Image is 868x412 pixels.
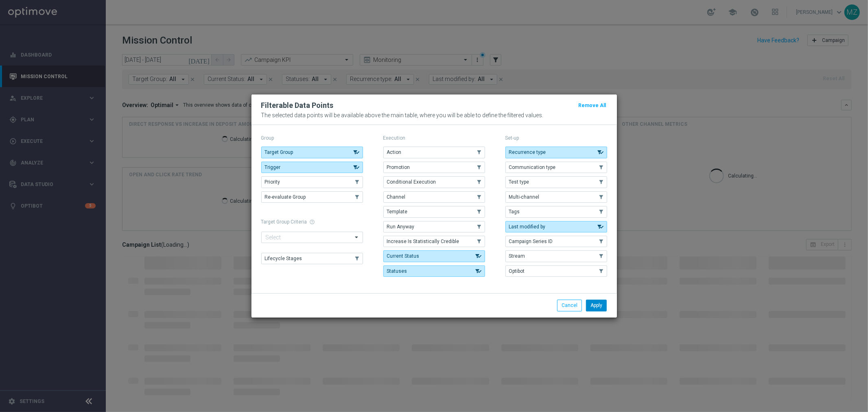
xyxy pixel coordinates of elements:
span: Tags [509,209,520,215]
button: Apply [586,300,607,311]
span: Stream [509,253,525,259]
span: Communication type [509,164,556,170]
p: Execution [383,135,485,141]
span: Re-evaluate Group [265,194,306,200]
button: Stream [505,250,607,262]
h1: Target Group Criteria [261,219,363,225]
button: Re-evaluate Group [261,191,363,203]
span: Current Status [387,253,420,259]
p: Set-up [505,135,607,141]
button: Current Status [383,250,485,262]
button: Action [383,147,485,158]
button: Template [383,206,485,217]
span: Test type [509,179,529,185]
span: Last modified by [509,224,546,230]
button: Recurrence type [505,147,607,158]
span: Target Group [265,149,293,155]
button: Promotion [383,162,485,173]
p: Group [261,135,363,141]
button: Channel [383,191,485,203]
span: Template [387,209,408,215]
button: Lifecycle Stages [261,253,363,264]
span: Campaign Series ID [509,239,553,244]
button: Run Anyway [383,221,485,232]
span: Conditional Execution [387,179,436,185]
span: Statuses [387,268,407,274]
span: Run Anyway [387,224,415,230]
span: Priority [265,179,280,185]
button: Increase Is Statistically Credible [383,236,485,247]
button: Communication type [505,162,607,173]
span: Increase Is Statistically Credible [387,239,459,244]
span: Multi-channel [509,194,540,200]
span: Trigger [265,164,281,170]
button: Test type [505,176,607,188]
span: Recurrence type [509,149,546,155]
span: Action [387,149,402,155]
button: Tags [505,206,607,217]
button: Remove All [578,101,607,110]
button: Multi-channel [505,191,607,203]
button: Campaign Series ID [505,236,607,247]
span: Optibot [509,268,525,274]
h2: Filterable Data Points [261,101,334,110]
button: Statuses [383,265,485,277]
button: Priority [261,176,363,188]
button: Optibot [505,265,607,277]
span: Channel [387,194,406,200]
button: Conditional Execution [383,176,485,188]
button: Target Group [261,147,363,158]
button: Cancel [557,300,582,311]
button: Last modified by [505,221,607,232]
span: help_outline [310,219,315,225]
span: Promotion [387,164,410,170]
span: Lifecycle Stages [265,256,302,261]
button: Trigger [261,162,363,173]
p: The selected data points will be available above the main table, where you will be able to define... [261,112,607,118]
